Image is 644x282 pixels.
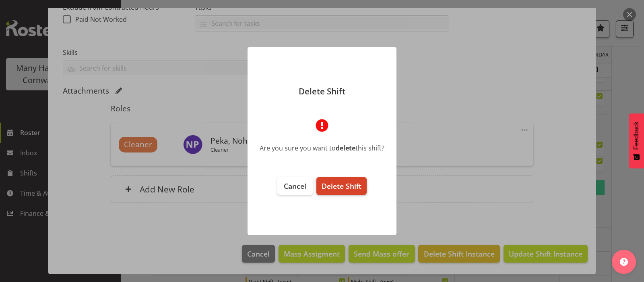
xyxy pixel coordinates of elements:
[322,181,361,191] span: Delete Shift
[284,181,306,191] span: Cancel
[336,144,355,152] b: delete
[316,177,367,195] button: Delete Shift
[277,177,313,195] button: Cancel
[629,113,644,168] button: Feedback - Show survey
[260,143,384,153] div: Are you sure you want to this shift?
[256,87,388,96] p: Delete Shift
[620,258,628,266] img: help-xxl-2.png
[633,121,640,150] span: Feedback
